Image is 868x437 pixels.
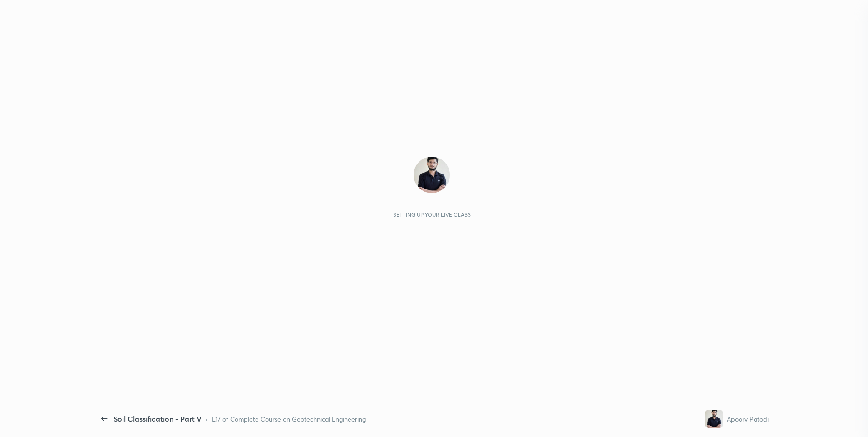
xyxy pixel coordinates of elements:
div: • [205,414,208,424]
div: Apoorv Patodi [727,414,769,424]
img: 3a38f146e3464b03b24dd93f76ec5ac5.jpg [705,410,723,428]
img: 3a38f146e3464b03b24dd93f76ec5ac5.jpg [414,157,450,193]
div: Soil Classification - Part V [113,413,202,424]
div: Setting up your live class [393,211,471,218]
div: L17 of Complete Course on Geotechnical Engineering [212,414,366,424]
